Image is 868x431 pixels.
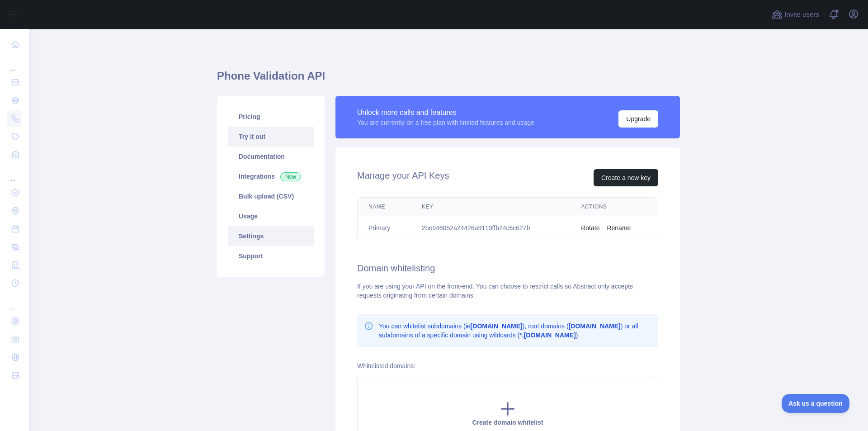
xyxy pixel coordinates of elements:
td: 2be946052a24426a9119ffb24c6c627b [411,216,570,240]
span: Invite users [784,9,819,20]
h2: Manage your API Keys [357,169,449,186]
div: ... [7,165,22,183]
a: Bulk upload (CSV) [228,186,314,206]
a: Support [228,246,314,266]
span: New [280,172,301,181]
a: Settings [228,226,314,246]
td: Primary [358,216,411,240]
b: [DOMAIN_NAME] [471,322,523,330]
a: Try it out [228,127,314,147]
div: ... [7,54,22,72]
p: You can whitelist subdomains (ie ), root domains ( ) or all subdomains of a specific domain using... [379,322,651,340]
th: Actions [570,198,658,216]
div: If you are using your API on the front-end. You can choose to restrict calls so Abstract only acc... [357,282,658,300]
div: You are currently on a free plan with limited features and usage [357,118,534,127]
label: Whitelisted domains: [357,362,415,369]
a: Integrations New [228,166,314,186]
h2: Domain whitelisting [357,262,658,275]
button: Invite users [770,7,821,22]
span: Create domain whitelist [472,419,543,426]
div: ... [7,293,22,311]
button: Rotate [581,223,599,232]
iframe: Toggle Customer Support [782,394,850,413]
button: Upgrade [618,110,658,128]
a: Documentation [228,147,314,166]
button: Create a new key [594,169,658,186]
button: Rename [607,223,631,232]
b: *.[DOMAIN_NAME] [519,332,576,339]
b: [DOMAIN_NAME] [569,322,621,330]
div: Unlock more calls and features [357,107,534,118]
h1: Phone Validation API [217,69,680,90]
a: Usage [228,206,314,226]
th: Key [411,198,570,216]
a: Pricing [228,107,314,127]
th: Name [358,198,411,216]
